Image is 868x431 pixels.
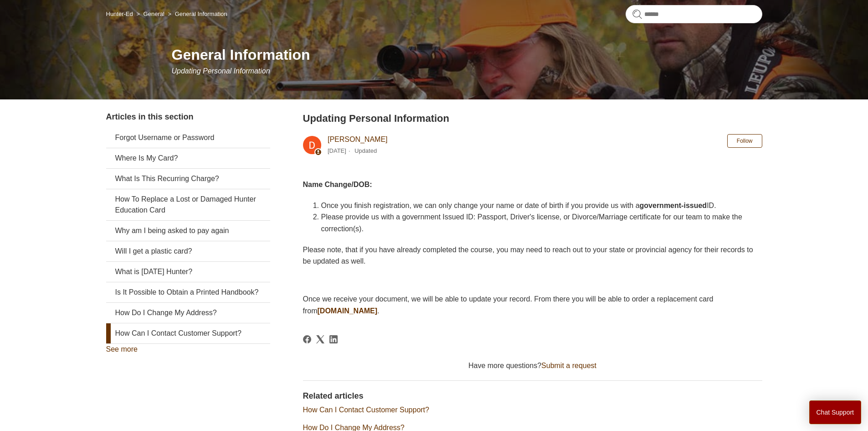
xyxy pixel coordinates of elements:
li: Updated [354,147,377,154]
a: Hunter-Ed [106,10,133,17]
svg: Share this page on LinkedIn [329,335,338,343]
a: Where Is My Card? [106,148,270,168]
a: Will I get a plastic card? [106,241,270,261]
strong: government-issued [640,202,707,209]
div: Have more questions? [303,360,762,371]
svg: Share this page on X Corp [316,335,324,343]
input: Search [626,5,762,23]
time: 03/04/2024, 11:02 [328,147,346,154]
a: What is [DATE] Hunter? [106,262,270,282]
h2: Related articles [303,390,762,402]
strong: Name Change/DOB: [303,181,372,188]
span: Please provide us with a government Issued ID: Passport, Driver's license, or Divorce/Marriage ce... [321,213,742,233]
svg: Share this page on Facebook [303,335,311,343]
li: General [134,10,166,17]
a: Why am I being asked to pay again [106,221,270,241]
button: Chat Support [809,400,862,424]
span: Once we receive your document, we will be able to update your record. From there you will be able... [303,295,714,315]
a: What Is This Recurring Charge? [106,169,270,189]
a: Facebook [303,335,311,343]
a: How Do I Change My Address? [106,303,270,323]
a: General [144,10,164,17]
a: General Information [175,10,227,17]
span: Please note, that if you have already completed the course, you may need to reach out to your sta... [303,246,753,265]
button: Follow Article [727,134,762,148]
a: See more [106,345,138,353]
a: LinkedIn [329,335,338,343]
span: Updating Personal Information [172,67,270,75]
a: Is It Possible to Obtain a Printed Handbook? [106,282,270,302]
span: . [377,307,379,315]
h1: General Information [172,44,762,66]
a: Submit a request [541,362,596,369]
a: Forgot Username or Password [106,128,270,148]
a: [DOMAIN_NAME] [318,307,378,315]
a: [PERSON_NAME] [328,135,388,143]
li: Hunter-Ed [106,10,135,17]
a: How Can I Contact Customer Support? [303,406,429,414]
a: How Can I Contact Customer Support? [106,323,270,343]
a: X Corp [316,335,324,343]
a: How To Replace a Lost or Damaged Hunter Education Card [106,189,270,220]
span: Once you finish registration, we can only change your name or date of birth if you provide us wit... [321,202,716,209]
h2: Updating Personal Information [303,111,762,126]
span: Articles in this section [106,112,194,121]
li: General Information [166,10,227,17]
